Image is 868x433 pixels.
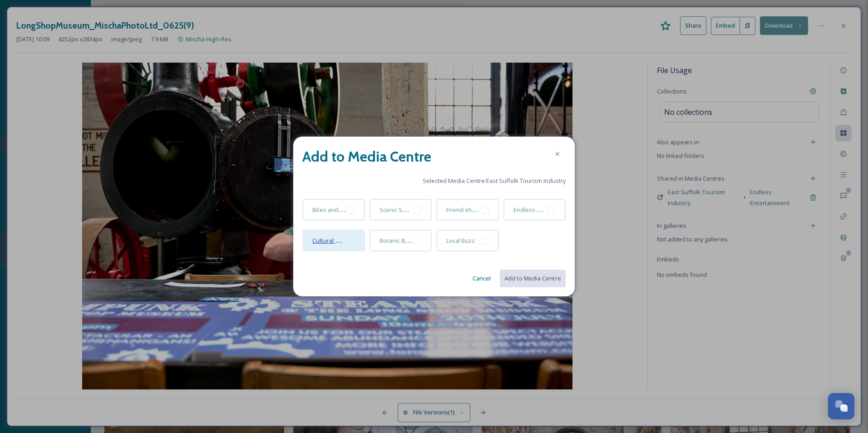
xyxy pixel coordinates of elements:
[828,393,854,419] button: Open Chat
[500,270,566,287] button: Add to Media Centre
[380,236,421,245] span: Botanic Beauty
[468,270,495,287] button: Cancel
[446,236,475,245] span: Local Buzz
[302,146,431,167] h2: Add to Media Centre
[423,177,566,185] span: Selected Media Centre: East Suffolk Tourism Industry
[312,205,353,214] span: Bites and Bevs
[513,205,577,214] span: Endless Entertainment
[380,205,423,214] span: Scenic Seafront
[312,236,355,245] span: Cultural Canvas
[446,205,486,214] span: Friend shaped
